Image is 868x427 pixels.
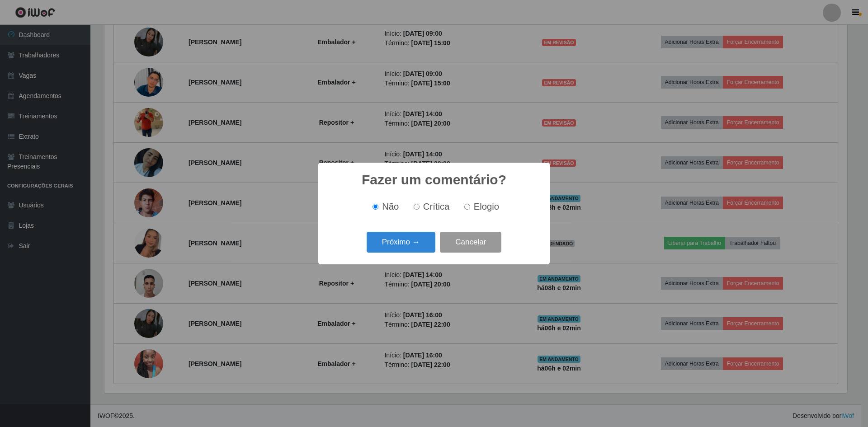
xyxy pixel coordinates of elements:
[382,202,399,211] span: Não
[464,204,470,210] input: Elogio
[423,202,450,211] span: Crítica
[440,232,501,253] button: Cancelar
[474,202,499,211] span: Elogio
[373,204,378,210] input: Não
[414,204,420,210] input: Crítica
[367,232,435,253] button: Próximo →
[362,172,506,188] h2: Fazer um comentário?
